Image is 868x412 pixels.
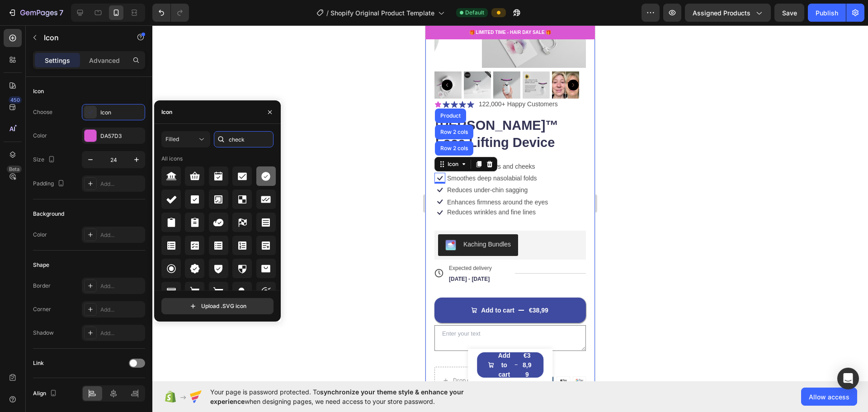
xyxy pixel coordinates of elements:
[45,56,70,65] p: Settings
[326,8,329,18] span: /
[161,108,172,116] div: Icon
[816,8,838,18] div: Publish
[100,306,143,314] div: Add...
[782,9,797,17] span: Save
[33,178,66,190] div: Padding
[7,166,22,173] div: Beta
[9,96,22,104] div: 450
[330,8,434,18] span: Shopify Original Product Template
[165,136,179,142] span: Filled
[161,155,183,163] div: All icons
[33,210,64,218] div: Background
[100,109,143,117] div: Icon
[33,359,44,367] div: Link
[100,231,143,239] div: Add...
[152,4,189,22] div: Undo/Redo
[100,132,143,140] div: DA57D3
[33,154,57,166] div: Size
[28,351,75,359] div: Drop element here
[33,305,51,313] div: Corner
[33,87,44,95] div: Icon
[33,329,54,337] div: Shadow
[4,4,67,22] button: 7
[132,351,144,359] img: gempages_586157877018755787-1db9bd35-b1db-40bf-b5e1-e60696c667e9.png
[33,282,51,290] div: Border
[100,282,143,290] div: Add...
[808,4,846,22] button: Publish
[837,368,859,389] div: Open Intercom Messenger
[210,387,499,406] span: Your page is password protected. To when designing pages, we need access to your store password.
[33,261,49,269] div: Shape
[161,131,210,147] button: Filled
[214,131,274,147] input: Search icon
[809,392,849,402] span: Allow access
[465,9,484,17] span: Default
[685,4,771,22] button: Assigned Products
[100,329,143,337] div: Add...
[44,32,121,43] p: Icon
[89,56,120,65] p: Advanced
[189,302,246,311] div: Upload .SVG icon
[425,25,595,381] iframe: Design area
[693,8,750,18] span: Assigned Products
[801,388,857,406] button: Allow access
[210,388,464,405] span: synchronize your theme style & enhance your experience
[100,180,143,188] div: Add...
[33,231,47,239] div: Color
[33,132,47,140] div: Color
[59,7,63,18] p: 7
[148,351,160,359] img: gempages_586157877018755787-2df03cb0-5c1f-4f05-b00d-7abecbe5ef49.png
[33,108,52,116] div: Choose
[161,298,274,314] button: Upload .SVG icon
[33,388,59,400] div: Align
[774,4,804,22] button: Save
